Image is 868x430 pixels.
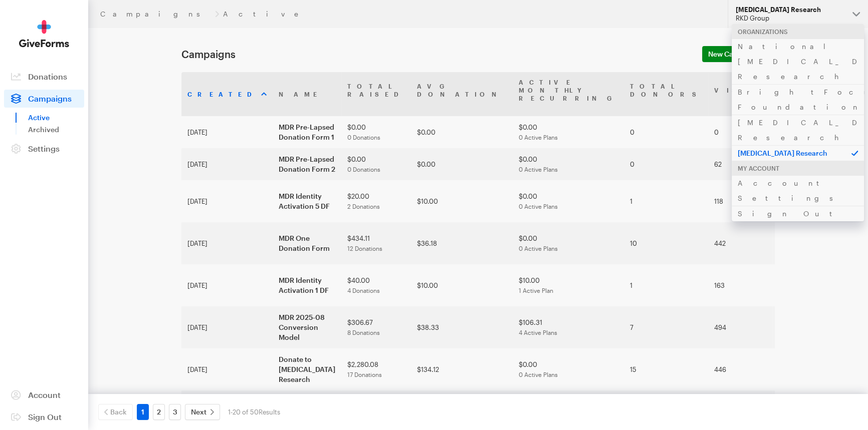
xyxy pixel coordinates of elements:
[347,371,382,378] span: 17 Donations
[519,245,558,252] span: 0 Active Plans
[181,116,273,148] td: [DATE]
[519,371,558,378] span: 0 Active Plans
[411,148,513,180] td: $0.00
[4,90,84,108] a: Campaigns
[28,94,72,103] span: Campaigns
[185,404,220,420] a: Next
[732,161,864,176] div: My Account
[513,306,624,348] td: $106.31
[624,306,708,348] td: 7
[4,386,84,404] a: Account
[411,348,513,390] td: $134.12
[736,6,844,14] div: [MEDICAL_DATA] Research
[181,348,273,390] td: [DATE]
[513,264,624,306] td: $10.00
[624,72,708,116] th: TotalDonors: activate to sort column ascending
[624,148,708,180] td: 0
[708,222,772,264] td: 442
[347,329,380,336] span: 8 Donations
[624,348,708,390] td: 15
[772,306,837,348] td: 1.62%
[273,306,341,348] td: MDR 2025-08 Conversion Model
[708,48,759,60] span: New Campaign
[341,348,411,390] td: $2,280.08
[341,222,411,264] td: $434.11
[341,180,411,222] td: $20.00
[273,180,341,222] td: MDR Identity Activation 5 DF
[28,412,62,421] span: Sign Out
[411,180,513,222] td: $10.00
[624,180,708,222] td: 1
[732,175,864,206] a: Account Settings
[411,72,513,116] th: AvgDonation: activate to sort column ascending
[708,348,772,390] td: 446
[4,408,84,426] a: Sign Out
[708,116,772,148] td: 0
[273,222,341,264] td: MDR One Donation Form
[347,287,380,294] span: 4 Donations
[772,348,837,390] td: 3.81%
[513,72,624,116] th: Active MonthlyRecurring: activate to sort column ascending
[169,404,181,420] a: 3
[513,116,624,148] td: $0.00
[708,180,772,222] td: 118
[732,206,864,221] a: Sign Out
[181,48,690,60] h1: Campaigns
[4,140,84,158] a: Settings
[736,14,844,23] div: RKD Group
[347,245,382,252] span: 12 Donations
[19,20,69,48] img: GiveForms
[347,203,380,210] span: 2 Donations
[772,222,837,264] td: 2.71%
[624,116,708,148] td: 0
[708,264,772,306] td: 163
[341,264,411,306] td: $40.00
[181,306,273,348] td: [DATE]
[153,404,165,420] a: 2
[28,390,61,399] span: Account
[411,222,513,264] td: $36.18
[513,148,624,180] td: $0.00
[273,264,341,306] td: MDR Identity Activation 1 DF
[191,406,206,418] span: Next
[28,124,84,136] a: Archived
[181,148,273,180] td: [DATE]
[411,306,513,348] td: $38.33
[100,10,211,18] a: Campaigns
[732,24,864,39] div: Organizations
[181,222,273,264] td: [DATE]
[702,46,775,62] a: New Campaign
[228,404,280,420] div: 1-20 of 50
[347,166,380,173] span: 0 Donations
[181,72,273,116] th: Created: activate to sort column ascending
[519,287,553,294] span: 1 Active Plan
[273,116,341,148] td: MDR Pre-Lapsed Donation Form 1
[519,166,558,173] span: 0 Active Plans
[624,222,708,264] td: 10
[4,68,84,86] a: Donations
[411,264,513,306] td: $10.00
[341,148,411,180] td: $0.00
[28,72,67,81] span: Donations
[513,348,624,390] td: $0.00
[732,39,864,84] a: National [MEDICAL_DATA] Research
[708,72,772,116] th: Visits: activate to sort column ascending
[513,180,624,222] td: $0.00
[28,144,60,153] span: Settings
[732,145,864,161] p: [MEDICAL_DATA] Research
[347,134,380,141] span: 0 Donations
[513,222,624,264] td: $0.00
[519,134,558,141] span: 0 Active Plans
[519,203,558,210] span: 0 Active Plans
[259,408,280,416] span: Results
[708,306,772,348] td: 494
[411,116,513,148] td: $0.00
[273,72,341,116] th: Name: activate to sort column ascending
[732,84,864,115] a: BrightFocus Foundation
[181,180,273,222] td: [DATE]
[732,115,864,145] a: [MEDICAL_DATA] Research
[181,264,273,306] td: [DATE]
[341,306,411,348] td: $306.67
[341,116,411,148] td: $0.00
[624,264,708,306] td: 1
